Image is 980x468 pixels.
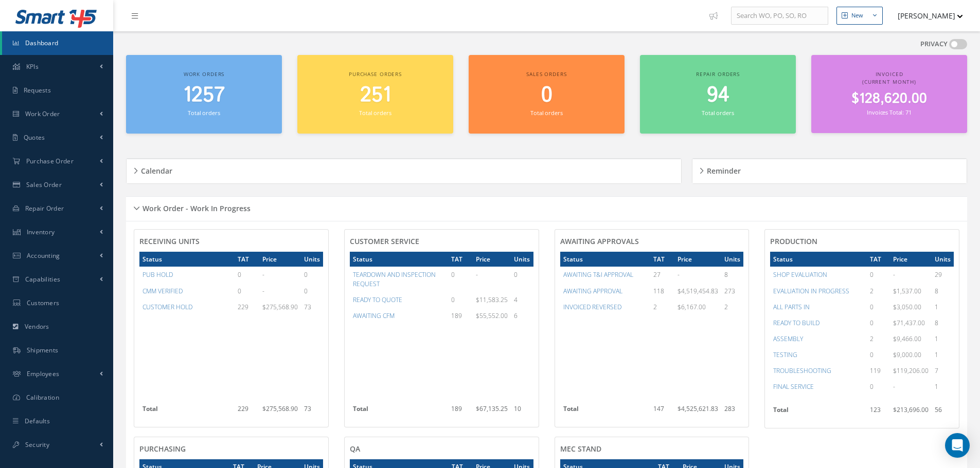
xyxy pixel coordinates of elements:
[721,252,743,267] th: Units
[867,315,890,331] td: 0
[259,252,301,267] th: Price
[893,270,895,279] span: -
[301,401,323,422] td: 73
[530,109,562,117] small: Total orders
[888,6,963,26] button: [PERSON_NAME]
[25,417,50,425] span: Defaults
[674,252,721,267] th: Price
[262,270,264,279] span: -
[183,81,225,110] span: 1257
[262,404,298,413] span: $275,568.90
[773,319,819,327] a: READY TO BUILD
[448,401,473,422] td: 189
[560,237,744,246] h4: AWAITING APPROVALS
[721,267,743,283] td: 8
[893,287,921,295] span: $1,537.00
[476,295,508,304] span: $11,583.25
[932,283,954,299] td: 8
[350,401,448,422] th: Total
[650,401,674,422] td: 147
[560,401,651,422] th: Total
[353,295,402,304] a: READY TO QUOTE
[867,283,890,299] td: 2
[893,319,925,327] span: $71,437.00
[893,303,921,311] span: $3,050.00
[773,303,810,311] a: ALL PARTS IN
[353,311,395,320] a: AWAITING CFM
[945,433,970,458] div: Open Intercom Messenger
[640,55,796,134] a: Repair orders 94 Total orders
[696,70,740,78] span: Repair orders
[932,299,954,315] td: 1
[851,89,927,109] span: $128,620.00
[773,382,814,391] a: FINAL SERVICE
[262,287,264,295] span: -
[25,322,49,331] span: Vendors
[139,237,323,246] h4: RECEIVING UNITS
[139,445,323,454] h4: PURCHASING
[773,366,831,375] a: TROUBLESHOOTING
[26,393,59,402] span: Calibration
[890,252,932,267] th: Price
[350,237,533,246] h4: CUSTOMER SERVICE
[704,163,741,176] h5: Reminder
[139,401,235,422] th: Total
[476,311,508,320] span: $55,552.00
[920,39,948,49] label: PRIVACY
[893,366,929,375] span: $119,206.00
[650,267,674,283] td: 27
[142,270,173,279] a: PUB HOLD
[511,267,533,291] td: 0
[26,180,62,189] span: Sales Order
[563,303,621,311] a: INVOICED REVERSED
[476,270,478,279] span: -
[27,251,60,260] span: Accounting
[301,299,323,315] td: 73
[560,252,651,267] th: Status
[24,133,45,142] span: Quotes
[862,78,916,85] span: (Current Month)
[702,109,734,117] small: Total orders
[126,55,282,134] a: Work orders 1257 Total orders
[678,287,718,295] span: $4,519,454.83
[867,299,890,315] td: 0
[235,299,259,315] td: 229
[349,70,402,78] span: Purchase orders
[262,303,298,311] span: $275,568.90
[359,109,391,117] small: Total orders
[27,228,55,236] span: Inventory
[27,346,59,354] span: Shipments
[932,363,954,379] td: 7
[770,402,866,423] th: Total
[811,55,967,133] a: Invoiced (Current Month) $128,620.00 Invoices Total: 71
[893,405,929,414] span: $213,696.00
[770,237,954,246] h4: PRODUCTION
[350,445,533,454] h4: QA
[773,350,797,359] a: TESTING
[448,252,473,267] th: TAT
[142,287,183,295] a: CMM VERIFIED
[932,315,954,331] td: 8
[650,283,674,299] td: 118
[721,401,743,422] td: 283
[836,7,883,25] button: New
[448,292,473,308] td: 0
[139,201,251,213] h5: Work Order - Work In Progress
[563,270,633,279] a: AWAITING T&I APPROVAL
[650,252,674,267] th: TAT
[932,347,954,363] td: 1
[773,334,803,343] a: ASSEMBLY
[235,401,259,422] td: 229
[867,363,890,379] td: 119
[678,404,718,413] span: $4,525,621.83
[867,267,890,283] td: 0
[731,7,828,25] input: Search WO, PO, SO, RO
[893,334,921,343] span: $9,466.00
[138,163,172,176] h5: Calendar
[2,31,113,55] a: Dashboard
[142,303,192,311] a: CUSTOMER HOLD
[721,299,743,315] td: 2
[24,86,51,95] span: Requests
[893,382,895,391] span: -
[721,283,743,299] td: 273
